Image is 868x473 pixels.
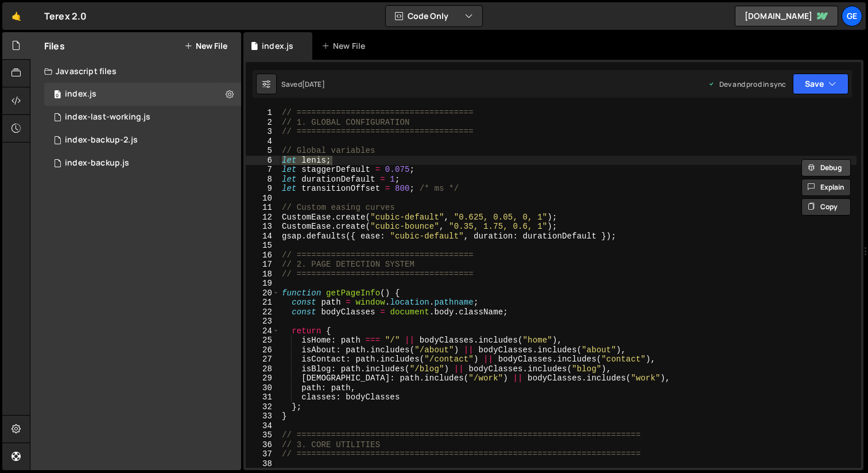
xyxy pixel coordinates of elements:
[246,194,280,203] div: 10
[246,345,280,355] div: 26
[246,146,280,156] div: 5
[65,112,150,122] div: index-last-working.js
[801,159,851,176] button: Debug
[735,6,838,26] a: [DOMAIN_NAME]
[801,198,851,216] button: Copy
[302,79,325,89] div: [DATE]
[801,179,851,196] button: Explain
[246,203,280,213] div: 11
[246,108,280,118] div: 1
[246,374,280,383] div: 29
[246,137,280,147] div: 4
[842,6,862,26] a: Ge
[708,79,786,89] div: Dev and prod in sync
[65,135,138,145] div: index-backup-2.js
[246,260,280,270] div: 17
[246,298,280,307] div: 21
[246,383,280,393] div: 30
[246,118,280,128] div: 2
[30,60,241,83] div: Javascript files
[54,91,61,100] span: 0
[246,449,280,459] div: 37
[246,402,280,412] div: 32
[246,393,280,402] div: 31
[262,40,293,52] div: index.js
[246,184,280,194] div: 9
[246,317,280,326] div: 23
[246,336,280,345] div: 25
[246,175,280,184] div: 8
[246,279,280,289] div: 19
[246,430,280,440] div: 35
[246,251,280,260] div: 16
[246,222,280,232] div: 13
[386,6,482,26] button: Code Only
[246,459,280,469] div: 38
[184,41,227,51] button: New File
[281,79,325,89] div: Saved
[246,364,280,374] div: 28
[246,307,280,317] div: 22
[44,83,241,106] div: 16700/45632.js
[246,412,280,421] div: 33
[793,74,848,94] button: Save
[246,421,280,431] div: 34
[246,289,280,298] div: 20
[2,2,30,30] a: 🤙
[65,158,129,168] div: index-backup.js
[65,89,96,99] div: index.js
[246,440,280,450] div: 36
[246,270,280,279] div: 18
[44,129,241,152] div: 16700/45762.js
[246,355,280,364] div: 27
[246,241,280,251] div: 15
[246,232,280,241] div: 14
[44,40,65,52] h2: Files
[321,40,370,52] div: New File
[44,106,241,129] div: 16700/45763.js
[246,213,280,222] div: 12
[44,152,241,175] div: 16700/45680.js
[246,127,280,137] div: 3
[246,156,280,166] div: 6
[246,326,280,336] div: 24
[44,9,87,23] div: Terex 2.0
[246,165,280,175] div: 7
